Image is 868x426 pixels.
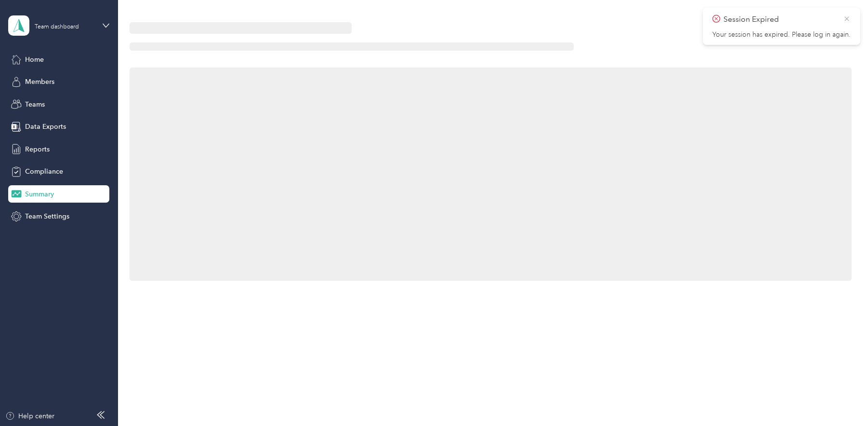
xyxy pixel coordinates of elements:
span: Data Exports [25,122,66,132]
p: Session Expired [723,14,836,26]
span: Summary [25,189,54,199]
span: Home [25,55,44,65]
div: Team dashboard [35,24,79,30]
span: Reports [25,144,50,154]
span: Compliance [25,166,63,177]
span: Teams [25,99,45,110]
p: Your session has expired. Please log in again. [712,30,851,39]
span: Members [25,77,54,87]
button: Help center [5,411,54,421]
span: Team Settings [25,211,69,221]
